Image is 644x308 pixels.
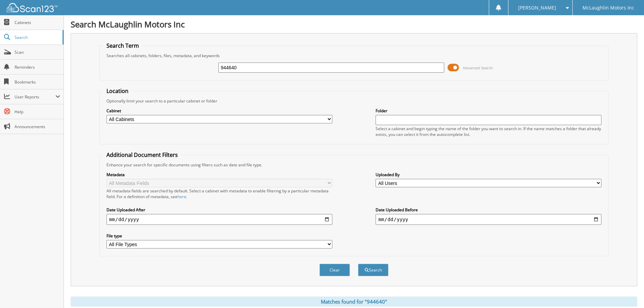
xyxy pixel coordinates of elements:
[103,162,605,168] div: Enhance your search for specific documents using filters such as date and file type.
[106,172,332,177] label: Metadata
[610,276,644,308] iframe: Chat Widget
[103,42,142,49] legend: Search Term
[177,194,186,199] a: here
[376,214,601,225] input: end
[358,264,388,276] button: Search
[71,297,637,307] div: Matches found for "944640"
[376,207,601,213] label: Date Uploaded Before
[376,126,601,137] div: Select a cabinet and begin typing the name of the folder you want to search in. If the name match...
[106,233,332,239] label: File type
[582,6,634,10] span: McLaughlin Motors Inc
[106,108,332,114] label: Cabinet
[15,94,55,100] span: User Reports
[15,64,60,70] span: Reminders
[518,6,556,10] span: [PERSON_NAME]
[15,20,60,25] span: Cabinets
[463,65,493,70] span: Advanced Search
[376,108,601,114] label: Folder
[15,109,60,115] span: Help
[103,98,605,104] div: Optionally limit your search to a particular cabinet or folder
[103,151,181,159] legend: Additional Document Filters
[103,87,132,95] legend: Location
[103,53,605,58] div: Searches all cabinets, folders, files, metadata, and keywords
[71,19,637,30] h1: Search McLaughlin Motors Inc
[15,34,59,40] span: Search
[106,188,332,199] div: All metadata fields are searched by default. Select a cabinet with metadata to enable filtering b...
[15,124,60,129] span: Announcements
[15,49,60,55] span: Scan
[106,207,332,213] label: Date Uploaded After
[7,3,57,12] img: scan123-logo-white.svg
[15,79,60,85] span: Bookmarks
[376,172,601,177] label: Uploaded By
[106,214,332,225] input: start
[319,264,350,276] button: Clear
